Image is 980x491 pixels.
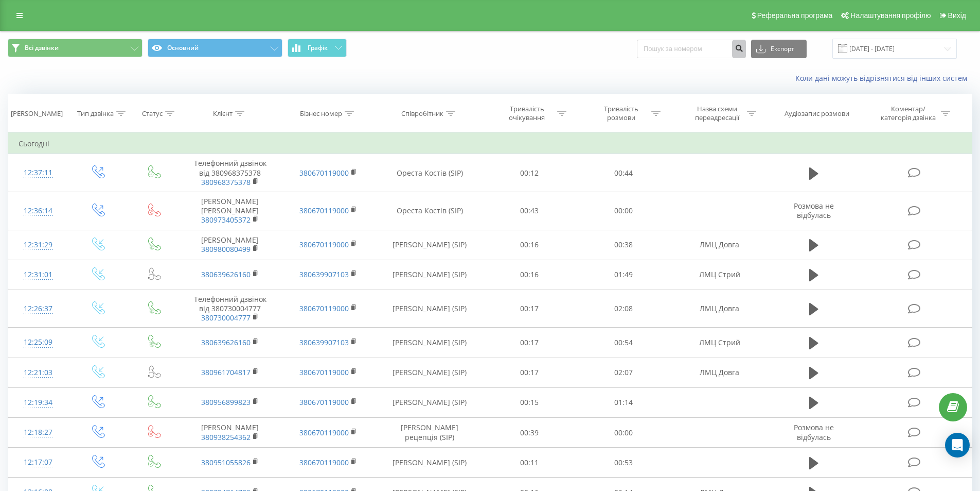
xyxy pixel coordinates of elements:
div: Бізнес номер [300,109,342,118]
div: Open Intercom Messenger [945,433,970,458]
td: [PERSON_NAME] (SIP) [377,328,483,358]
span: Графік [308,44,328,52]
td: 00:00 [577,192,671,230]
a: 380973405372 [201,215,251,225]
td: [PERSON_NAME] рецепція (SIP) [377,418,483,448]
a: 380980080499 [201,244,251,254]
td: [PERSON_NAME] [181,230,279,260]
div: 12:17:07 [19,452,58,472]
input: Пошук за номером [637,40,746,58]
div: Аудіозапис розмови [785,109,849,118]
td: [PERSON_NAME] (SIP) [377,387,483,417]
a: 380951055826 [201,458,251,467]
a: 380968375378 [201,177,251,187]
a: 380670119000 [299,458,349,467]
a: 380961704817 [201,367,251,377]
div: 12:19:34 [19,393,58,413]
a: 380670119000 [299,303,349,313]
td: 00:15 [483,387,577,417]
td: ЛМЦ Стрий [670,260,768,290]
td: ЛМЦ Довга [670,290,768,328]
div: 12:25:09 [19,332,58,352]
div: [PERSON_NAME] [11,109,63,118]
div: Тип дзвінка [77,109,114,118]
td: 00:11 [483,448,577,478]
a: 380956899823 [201,397,251,407]
td: Телефонний дзвінок від 380730004777 [181,290,279,328]
a: 380670119000 [299,397,349,407]
div: Коментар/категорія дзвінка [878,105,938,122]
td: [PERSON_NAME] (SIP) [377,448,483,478]
span: Розмова не відбулась [794,422,834,442]
button: Експорт [751,40,807,58]
td: 00:39 [483,418,577,448]
div: Клієнт [213,109,233,118]
td: 00:54 [577,328,671,358]
a: 380670119000 [299,168,349,178]
a: 380639626160 [201,269,251,279]
td: 00:12 [483,154,577,192]
td: 02:07 [577,358,671,387]
div: Тривалість розмови [594,105,649,122]
td: [PERSON_NAME] (SIP) [377,260,483,290]
div: Тривалість очікування [500,105,555,122]
td: 00:16 [483,260,577,290]
td: 00:38 [577,230,671,260]
a: 380938254362 [201,432,251,442]
a: 380670119000 [299,428,349,437]
div: 12:18:27 [19,422,58,443]
span: Розмова не відбулась [794,201,834,220]
span: Реферальна програма [757,11,833,20]
div: 12:36:14 [19,201,58,221]
td: 00:53 [577,448,671,478]
td: 00:44 [577,154,671,192]
a: 380670119000 [299,240,349,249]
div: 12:31:29 [19,235,58,255]
button: Графік [288,39,347,57]
a: 380670119000 [299,367,349,377]
a: 380639626160 [201,337,251,347]
span: Налаштування профілю [850,11,931,20]
td: ЛМЦ Довга [670,230,768,260]
td: Телефонний дзвінок від 380968375378 [181,154,279,192]
td: [PERSON_NAME] [PERSON_NAME] [181,192,279,230]
a: 380639907103 [299,269,349,279]
div: Статус [142,109,163,118]
div: 12:26:37 [19,299,58,319]
a: 380730004777 [201,313,251,323]
td: ЛМЦ Стрий [670,328,768,358]
td: [PERSON_NAME] [181,418,279,448]
td: [PERSON_NAME] (SIP) [377,358,483,387]
td: Сьогодні [8,133,972,154]
button: Основний [148,39,282,57]
td: 00:00 [577,418,671,448]
td: 00:17 [483,328,577,358]
a: 380670119000 [299,206,349,215]
td: [PERSON_NAME] (SIP) [377,290,483,328]
td: Ореста Костів (SIP) [377,154,483,192]
div: Співробітник [401,109,443,118]
td: 02:08 [577,290,671,328]
td: 00:16 [483,230,577,260]
td: [PERSON_NAME] (SIP) [377,230,483,260]
div: 12:31:01 [19,265,58,285]
td: Ореста Костів (SIP) [377,192,483,230]
td: 01:49 [577,260,671,290]
span: Всі дзвінки [25,44,59,52]
div: Назва схеми переадресації [689,105,744,122]
td: 01:14 [577,387,671,417]
div: 12:21:03 [19,363,58,383]
td: 00:17 [483,358,577,387]
td: 00:17 [483,290,577,328]
td: ЛМЦ Довга [670,358,768,387]
button: Всі дзвінки [8,39,142,57]
a: Коли дані можуть відрізнятися вiд інших систем [795,73,972,83]
div: 12:37:11 [19,163,58,183]
a: 380639907103 [299,337,349,347]
span: Вихід [948,11,966,20]
td: 00:43 [483,192,577,230]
